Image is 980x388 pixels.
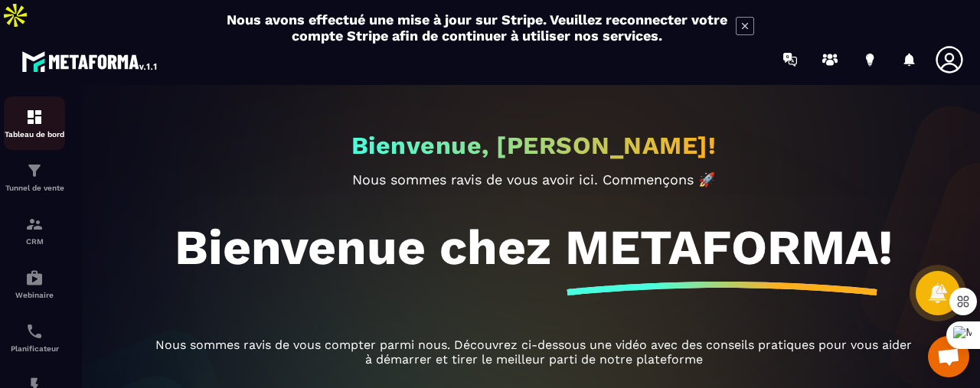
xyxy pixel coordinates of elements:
p: Webinaire [4,291,65,299]
img: logo [21,47,159,75]
a: formationformationCRM [4,204,65,257]
p: Planificateur [4,344,65,353]
a: schedulerschedulerPlanificateur [4,311,65,364]
h2: Bienvenue, [PERSON_NAME]! [351,131,717,160]
img: formation [25,215,44,233]
h1: Bienvenue chez METAFORMA! [175,218,893,276]
img: automations [25,269,44,287]
p: CRM [4,237,65,246]
p: Tableau de bord [4,130,65,139]
a: automationsautomationsWebinaire [4,257,65,311]
img: scheduler [25,322,44,341]
a: formationformationTableau de bord [4,96,65,150]
img: formation [25,161,44,180]
img: formation [25,108,44,126]
p: Tunnel de vente [4,184,65,192]
p: Nous sommes ravis de vous compter parmi nous. Découvrez ci-dessous une vidéo avec des conseils pr... [151,337,916,367]
a: formationformationTunnel de vente [4,150,65,204]
p: Nous sommes ravis de vous avoir ici. Commençons 🚀 [151,171,916,187]
a: Ouvrir le chat [928,336,969,377]
h2: Nous avons effectué une mise à jour sur Stripe. Veuillez reconnecter votre compte Stripe afin de ... [226,11,728,44]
